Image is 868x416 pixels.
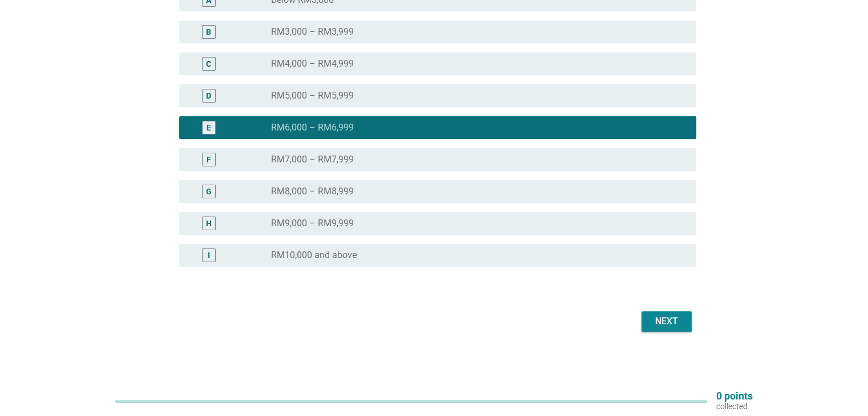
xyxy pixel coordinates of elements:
[716,401,753,411] p: collected
[271,90,354,101] label: RM5,000 – RM5,999
[207,154,211,166] div: F
[206,26,211,38] div: B
[271,122,354,133] label: RM6,000 – RM6,999
[641,311,692,332] button: Next
[651,315,683,328] div: Next
[271,218,354,229] label: RM9,000 – RM9,999
[206,58,211,70] div: C
[207,122,211,134] div: E
[271,250,357,261] label: RM10,000 and above
[271,154,354,165] label: RM7,000 – RM7,999
[271,58,354,70] label: RM4,000 – RM4,999
[271,26,354,38] label: RM3,000 – RM3,999
[716,391,753,401] p: 0 points
[206,186,212,198] div: G
[271,186,354,197] label: RM8,000 – RM8,999
[208,250,210,262] div: I
[206,90,211,102] div: D
[206,218,212,230] div: H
